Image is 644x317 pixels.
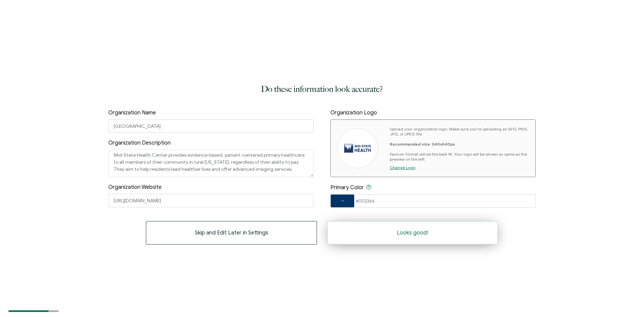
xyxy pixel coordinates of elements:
[327,221,498,245] button: Looks good!
[108,119,314,133] input: Organization name
[108,184,162,191] span: Organization Website
[330,184,364,191] span: Primary Color
[390,165,415,170] span: Change Logo
[108,109,156,116] span: Organization Name
[610,285,644,317] iframe: Chat Widget
[108,140,171,146] span: Organization Description
[390,126,529,162] p: Upload your organization logo. Make sure you're uploading an SVG, PNG, JPG, or JPEG file. Favicon...
[330,109,377,116] span: Organization Logo
[397,230,428,235] span: Looks good!
[195,230,268,235] span: Skip and Edit Later in Settings
[108,194,314,207] input: Website
[261,83,383,96] h1: Do these information look accurate?
[330,194,536,208] input: HEX Code
[146,221,317,245] button: Skip and Edit Later in Settings
[390,142,455,147] b: Recommended size: 540x540px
